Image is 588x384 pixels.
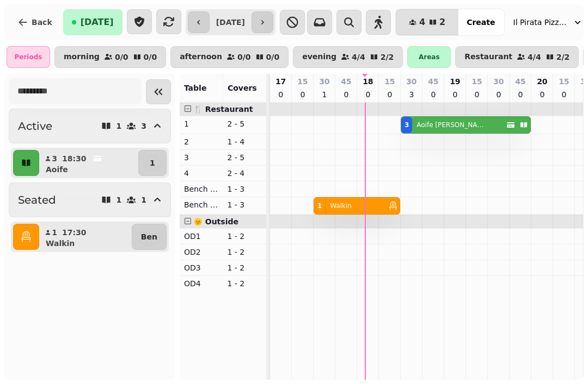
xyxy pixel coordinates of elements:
[342,89,351,100] p: 0
[528,53,541,61] p: 4 / 4
[184,247,219,257] p: OD2
[51,153,58,164] p: 3
[184,262,219,273] p: OD3
[293,46,403,68] button: evening4/42/2
[237,53,251,61] p: 0 / 0
[352,53,365,61] p: 4 / 4
[298,89,307,100] p: 0
[227,262,262,273] p: 1 - 2
[227,168,262,179] p: 2 - 4
[184,118,219,129] p: 1
[227,184,262,194] p: 1 - 3
[180,53,222,61] p: afternoon
[513,17,568,28] span: Il Pirata Pizzata
[18,118,52,134] h2: Active
[184,199,219,210] p: Bench Right
[341,76,351,87] p: 45
[428,76,438,87] p: 45
[62,227,87,238] p: 17:30
[184,152,219,163] p: 3
[62,153,87,164] p: 18:30
[46,164,68,175] p: Aoife
[266,53,280,61] p: 0 / 0
[46,238,75,249] p: Walkin
[560,89,568,100] p: 0
[450,76,460,87] p: 19
[385,89,394,100] p: 0
[405,121,409,129] div: 3
[494,89,503,100] p: 0
[63,9,122,35] button: [DATE]
[516,89,525,100] p: 0
[419,18,425,27] span: 4
[227,152,262,163] p: 2 - 5
[228,84,257,92] span: Covers
[471,76,482,87] p: 15
[458,9,504,35] button: Create
[116,122,121,130] p: 1
[320,89,329,100] p: 1
[467,18,495,26] span: Create
[144,53,157,61] p: 0 / 0
[227,278,262,289] p: 1 - 2
[32,18,52,26] span: Back
[115,53,128,61] p: 0 / 0
[193,217,238,226] span: 🌞 Outside
[363,76,373,87] p: 18
[227,231,262,242] p: 1 - 2
[138,150,167,176] button: 1
[416,121,486,129] p: Aoife [PERSON_NAME]
[559,76,569,87] p: 15
[7,46,50,68] div: Periods
[227,118,262,129] p: 2 - 5
[41,224,130,250] button: 117:30Walkin
[146,79,171,104] button: Collapse sidebar
[364,89,372,100] p: 0
[406,76,416,87] p: 30
[193,105,253,114] span: 🍴 Restaurant
[227,199,262,210] p: 1 - 3
[41,150,136,176] button: 318:30Aoife
[9,182,171,217] button: Seated11
[384,76,395,87] p: 15
[141,196,146,204] p: 1
[538,89,547,100] p: 0
[407,46,451,68] div: Areas
[170,46,289,68] button: afternoon0/00/0
[277,89,285,100] p: 0
[141,231,157,242] p: Ben
[330,202,352,210] p: Walkin
[141,122,146,130] p: 3
[537,76,547,87] p: 20
[227,136,262,147] p: 1 - 4
[515,76,525,87] p: 45
[381,53,394,61] p: 2 / 2
[81,18,114,27] span: [DATE]
[184,168,219,179] p: 4
[51,227,58,238] p: 1
[184,278,219,289] p: OD4
[317,202,322,210] div: 1
[493,76,504,87] p: 30
[302,53,336,61] p: evening
[455,46,579,68] button: Restaurant4/42/2
[473,89,481,100] p: 0
[451,89,460,100] p: 0
[9,109,171,143] button: Active13
[54,46,166,68] button: morning0/00/0
[184,184,219,194] p: Bench Left
[9,9,61,35] button: Back
[275,76,286,87] p: 17
[184,84,207,92] span: Table
[18,192,56,207] h2: Seated
[64,53,100,61] p: morning
[116,196,121,204] p: 1
[227,247,262,257] p: 1 - 2
[407,89,416,100] p: 3
[556,53,570,61] p: 2 / 2
[439,18,445,27] span: 2
[297,76,308,87] p: 15
[184,231,219,242] p: OD1
[132,224,167,250] button: Ben
[396,9,458,35] button: 42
